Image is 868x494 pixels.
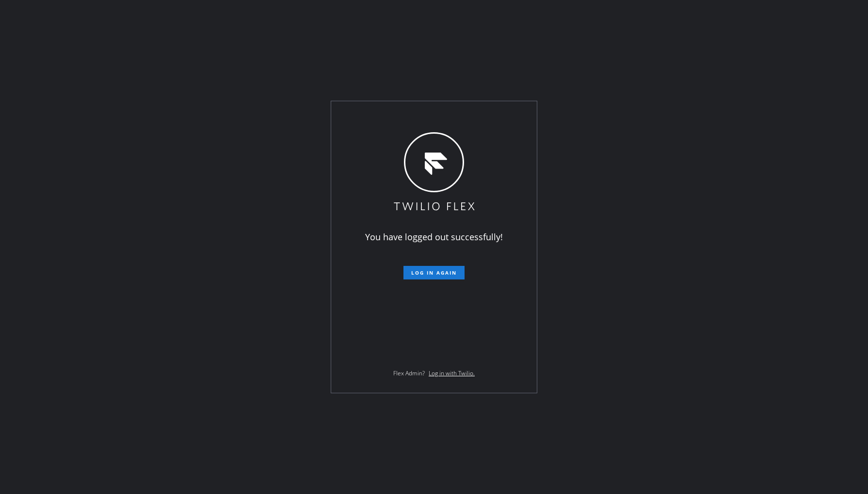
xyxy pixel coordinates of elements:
span: You have logged out successfully! [365,231,503,243]
span: Log in again [411,269,457,276]
button: Log in again [403,266,465,279]
a: Log in with Twilio. [429,369,475,377]
span: Flex Admin? [393,369,425,377]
